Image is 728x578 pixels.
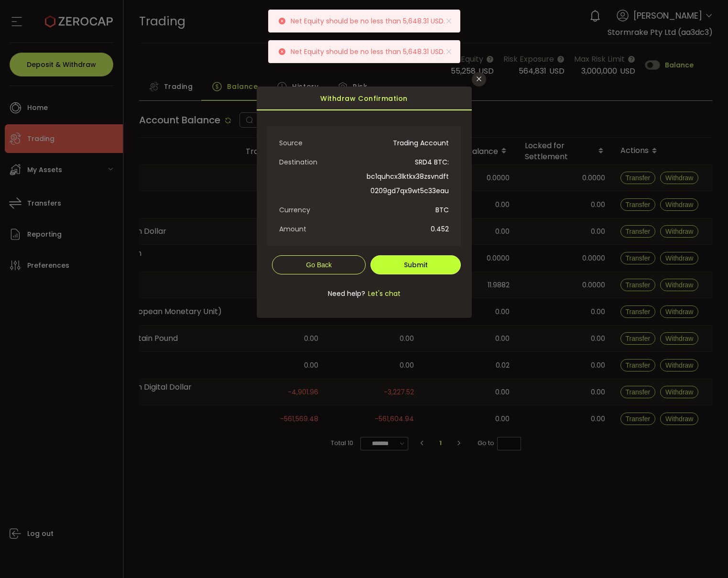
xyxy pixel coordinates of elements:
[279,155,364,169] span: Destination
[680,532,728,578] iframe: Chat Widget
[364,155,449,198] span: SRD4 BTC: bc1quhcx3lktkx38zsvndft0209gd7qx9wt5c33eau
[272,255,366,274] button: Go Back
[306,261,332,269] span: Go Back
[291,18,453,24] p: Net Equity should be no less than 5,648.31 USD.
[364,203,449,217] span: BTC
[365,289,401,298] span: Let's chat
[291,48,453,55] p: Net Equity should be no less than 5,648.31 USD.
[364,136,449,150] span: Trading Account
[404,260,428,270] span: Submit
[364,222,449,236] span: 0.452
[257,87,472,110] div: Withdraw Confirmation
[257,87,472,318] div: dialog
[279,203,364,217] span: Currency
[279,222,364,236] span: Amount
[328,289,365,298] span: Need help?
[279,136,364,150] span: Source
[370,255,461,274] button: Submit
